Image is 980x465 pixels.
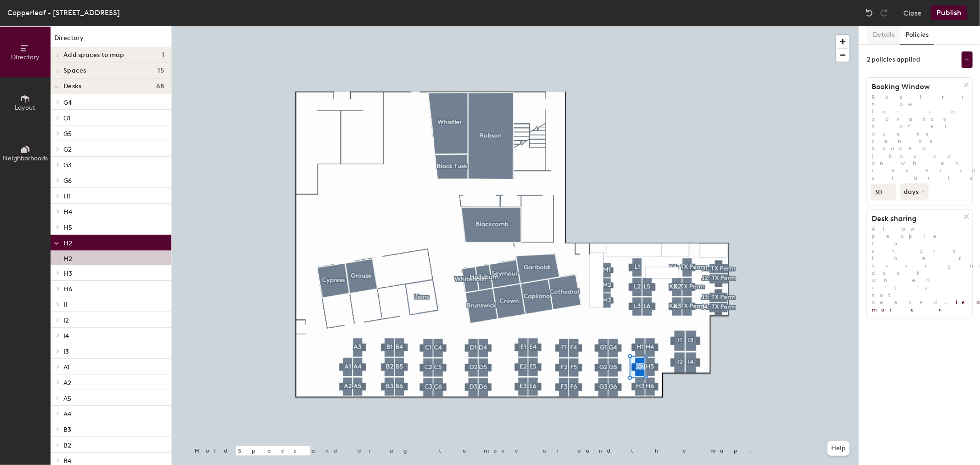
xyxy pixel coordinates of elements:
[63,193,71,200] span: H1
[867,26,900,45] button: Details
[63,83,81,90] span: Desks
[156,83,164,90] span: 68
[63,161,72,169] span: G3
[7,7,120,18] div: Copperleaf - [STREET_ADDRESS]
[865,8,874,17] img: Undo
[931,6,967,20] button: Publish
[63,442,71,449] span: B2
[63,317,69,324] span: I2
[162,51,164,59] span: 1
[11,53,40,61] span: Directory
[827,441,850,456] button: Help
[63,208,72,216] span: H4
[63,130,72,138] span: G5
[867,82,964,91] h1: Booking Window
[3,154,48,162] span: Neighborhoods
[15,104,36,112] span: Layout
[63,114,70,122] span: G1
[63,457,71,465] span: B4
[63,395,71,403] span: A5
[51,33,171,47] h1: Directory
[63,67,86,74] span: Spaces
[63,239,72,247] span: H2
[63,270,72,278] span: H3
[903,6,922,20] button: Close
[63,332,69,340] span: I4
[63,348,69,356] span: I3
[63,99,72,107] span: G4
[63,410,71,418] span: A4
[63,177,72,185] span: G6
[867,93,972,181] p: Restrict how far in advance hotel desks can be booked (based on when reservation starts).
[63,379,71,387] span: A2
[63,252,72,263] p: H2
[63,426,71,434] span: B3
[900,26,934,45] button: Policies
[63,285,72,293] span: H6
[867,56,920,63] div: 2 policies applied
[63,51,125,59] span: Add spaces to map
[879,8,889,17] img: Redo
[63,363,69,371] span: A1
[63,301,68,309] span: I1
[867,214,964,223] h1: Desk sharing
[63,146,72,153] span: G2
[63,224,72,232] span: H5
[900,183,929,200] button: days
[158,67,164,74] span: 15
